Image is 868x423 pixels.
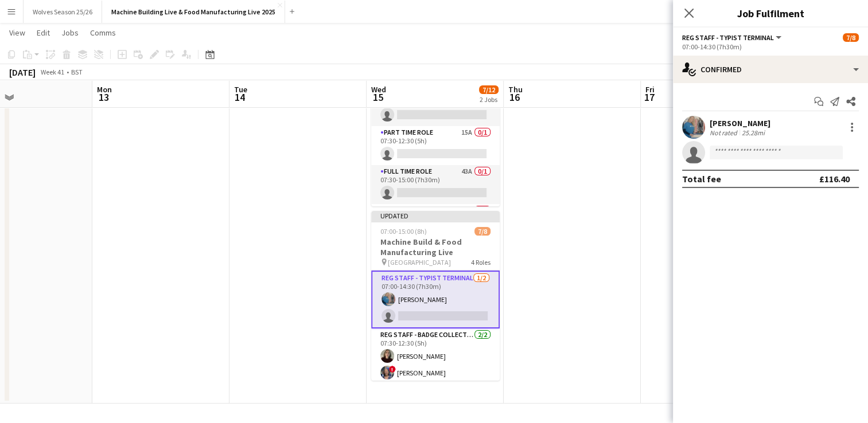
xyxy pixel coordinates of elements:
[5,25,30,40] a: View
[61,28,79,38] span: Jobs
[843,33,859,42] span: 7/8
[819,173,850,185] div: £116.40
[234,84,247,95] span: Tue
[480,95,498,104] div: 2 Jobs
[710,118,770,128] div: [PERSON_NAME]
[644,91,655,104] span: 17
[371,328,500,384] app-card-role: Reg Staff - Badge Collection2/207:30-12:30 (5h)[PERSON_NAME]![PERSON_NAME]
[479,85,499,94] span: 7/12
[710,128,739,137] div: Not rated
[682,33,774,42] span: Reg Staff - Typist Terminal
[38,68,67,76] span: Week 41
[371,165,500,204] app-card-role: Full Time Role43A0/107:30-15:00 (7h30m)
[371,237,500,257] h3: Machine Build & Food Manufacturing Live
[682,33,783,42] button: Reg Staff - Typist Terminal
[57,25,83,40] a: Jobs
[371,271,500,328] app-card-role: Reg Staff - Typist Terminal1/207:00-14:30 (7h30m)[PERSON_NAME]
[371,204,500,243] app-card-role: Part Time Role29A0/1
[71,68,83,76] div: BST
[9,28,25,38] span: View
[474,227,491,236] span: 7/8
[371,37,500,206] app-job-card: 07:00-15:00 (8h)0/4Machine Build & Food Manufacturing Live - Availability [GEOGRAPHIC_DATA]4 Role...
[673,56,868,83] div: Confirmed
[471,258,491,267] span: 4 Roles
[371,211,500,381] app-job-card: Updated07:00-15:00 (8h)7/8Machine Build & Food Manufacturing Live [GEOGRAPHIC_DATA]4 RolesReg Sta...
[508,84,523,95] span: Thu
[507,91,523,104] span: 16
[739,128,767,137] div: 25.28mi
[32,25,55,40] a: Edit
[369,91,386,104] span: 15
[232,91,247,104] span: 14
[95,91,112,104] span: 13
[9,66,36,78] div: [DATE]
[37,28,50,38] span: Edit
[102,1,285,23] button: Machine Building Live & Food Manufacturing Live 2025
[85,25,120,40] a: Comms
[97,84,112,95] span: Mon
[380,227,427,236] span: 07:00-15:00 (8h)
[645,84,655,95] span: Fri
[371,211,500,220] div: Updated
[24,1,102,23] button: Wolves Season 25/26
[388,258,451,267] span: [GEOGRAPHIC_DATA]
[371,126,500,165] app-card-role: Part Time Role15A0/107:30-12:30 (5h)
[682,173,721,185] div: Total fee
[682,42,859,51] div: 07:00-14:30 (7h30m)
[90,28,116,38] span: Comms
[389,366,396,373] span: !
[673,6,868,21] h3: Job Fulfilment
[371,84,386,95] span: Wed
